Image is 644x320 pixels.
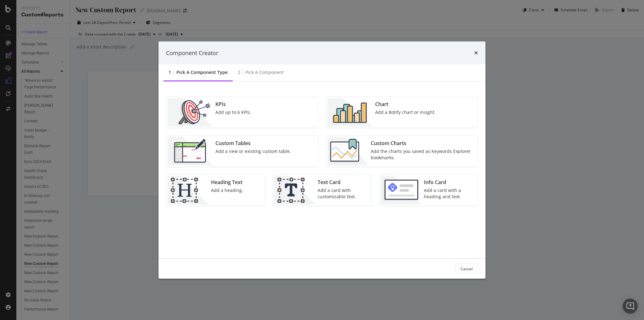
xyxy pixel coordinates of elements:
[158,41,486,279] div: modal
[380,176,421,205] img: 9fcGIRyhgxRLRpur6FCk681sBQ4rDmX99LnU5EkywwAAAAAElFTkSuQmCC
[274,176,315,205] img: CIPqJSrR.png
[211,187,243,194] div: Add a heading.
[168,98,213,126] img: __UUOcd1.png
[318,179,368,186] div: Text Card
[215,148,291,154] div: Add a new or existing custom table.
[375,101,436,108] div: Chart
[371,140,474,147] div: Custom Charts
[215,101,251,108] div: KPIs
[474,49,478,57] div: times
[168,176,208,205] img: CtJ9-kHf.png
[455,264,478,274] button: Cancel
[318,187,368,200] div: Add a card with customizable text.
[371,148,474,161] div: Add the charts you saved as Keywords Explorer bookmarks.
[375,109,436,115] div: Add a Botify chart or insight.
[176,69,228,76] div: Pick a Component type
[327,137,368,166] img: Chdk0Fza.png
[246,69,284,76] div: Pick a Component
[238,69,240,76] div: 2
[169,69,171,76] div: 1
[623,299,638,314] div: Open Intercom Messenger
[461,266,473,271] div: Cancel
[215,140,291,147] div: Custom Tables
[215,109,251,115] div: Add up to 6 KPIs.
[168,137,213,166] img: CzM_nd8v.png
[327,98,373,126] img: BHjNRGjj.png
[166,49,218,57] div: Component Creator
[424,179,474,186] div: Info Card
[211,179,243,186] div: Heading Text
[424,187,474,200] div: Add a card with a heading and text.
